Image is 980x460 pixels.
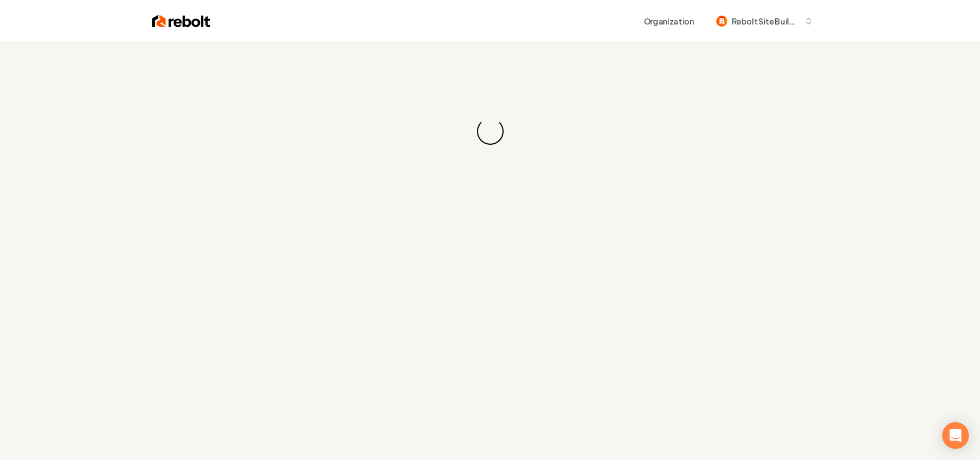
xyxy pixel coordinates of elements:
span: Rebolt Site Builder [732,16,800,27]
img: Rebolt Site Builder [716,16,727,27]
div: Open Intercom Messenger [942,422,969,449]
button: Organization [637,11,701,31]
img: Rebolt Logo [152,13,210,29]
div: Loading [472,113,509,150]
